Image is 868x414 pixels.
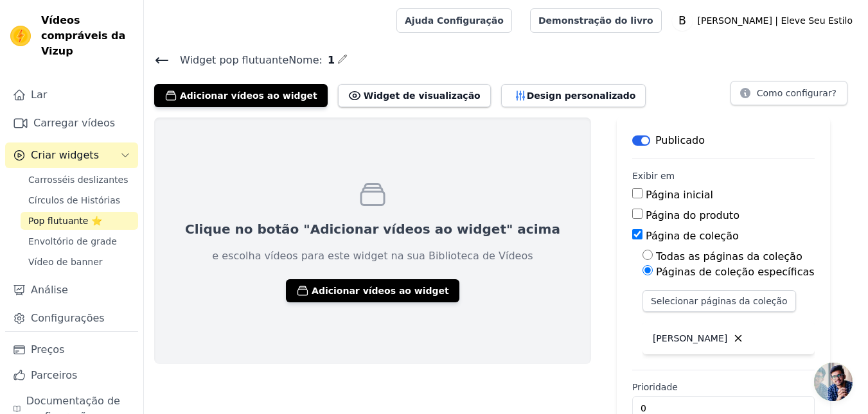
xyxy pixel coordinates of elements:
[33,117,115,129] font: Carregar vídeos
[31,89,47,101] font: Lar
[651,296,788,306] font: Selecionar páginas da coleção
[28,195,120,205] font: Círculos de Histórias
[31,284,68,296] font: Análise
[5,337,138,363] a: Preços
[656,250,802,263] font: Todas as páginas da coleção
[646,230,739,242] font: Página de coleção
[312,286,449,296] font: Adicionar vídeos ao widget
[5,363,138,388] a: Parceiros
[655,134,705,146] font: Publicado
[656,266,815,278] font: Páginas de coleção específicas
[180,54,288,66] font: Widget pop flutuante
[405,15,504,26] font: Ajuda Configuração
[642,290,796,312] button: Selecionar páginas da coleção
[501,84,646,107] button: Design personalizado
[31,312,105,324] font: Configurações
[396,8,512,33] a: Ajuda Configuração
[28,236,117,246] font: Envoltório de grade
[698,15,853,26] font: [PERSON_NAME] | Eleve Seu Estilo
[185,221,560,237] font: Clique no botão "Adicionar vídeos ao widget" acima
[21,171,138,189] a: Carrosséis deslizantes
[731,81,847,105] button: Como configurar?
[212,250,533,262] font: e escolha vídeos para este widget na sua Biblioteca de Vídeos
[328,54,335,66] font: 1
[672,9,858,32] button: B [PERSON_NAME] | Eleve Seu Estilo
[337,51,348,69] div: Editar nome
[632,382,678,392] font: Prioridade
[727,327,749,349] button: Excluir coleção
[21,191,138,209] a: Círculos de Histórias
[28,257,103,267] font: Vídeo de banner
[21,212,138,230] a: Pop flutuante ⭐
[10,26,31,46] img: Visualizar
[286,279,459,302] button: Adicionar vídeos ao widget
[757,88,837,98] font: Como configurar?
[31,149,99,161] font: Criar widgets
[154,84,328,107] button: Adicionar vídeos ao widget
[21,232,138,250] a: Envoltório de grade
[31,369,77,381] font: Parceiros
[530,8,662,33] a: Demonstração do livro
[28,216,102,226] font: Pop flutuante ⭐
[538,15,653,26] font: Demonstração do livro
[288,54,323,66] font: Nome:
[678,14,686,27] text: B
[31,343,64,356] font: Preços
[814,363,853,401] div: Bate-papo aberto
[5,82,138,108] a: Lar
[646,209,740,221] font: Página do produto
[5,277,138,303] a: Análise
[5,110,138,136] a: Carregar vídeos
[653,333,727,343] font: [PERSON_NAME]
[5,142,138,168] button: Criar widgets
[41,14,125,57] font: Vídeos compráveis ​​da Vizup
[632,171,675,181] font: Exibir em
[731,90,847,102] a: Como configurar?
[338,84,491,107] button: Widget de visualização
[527,91,636,101] font: Design personalizado
[28,175,128,185] font: Carrosséis deslizantes
[5,306,138,331] a: Configurações
[646,189,713,201] font: Página inicial
[21,253,138,271] a: Vídeo de banner
[364,91,481,101] font: Widget de visualização
[180,91,317,101] font: Adicionar vídeos ao widget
